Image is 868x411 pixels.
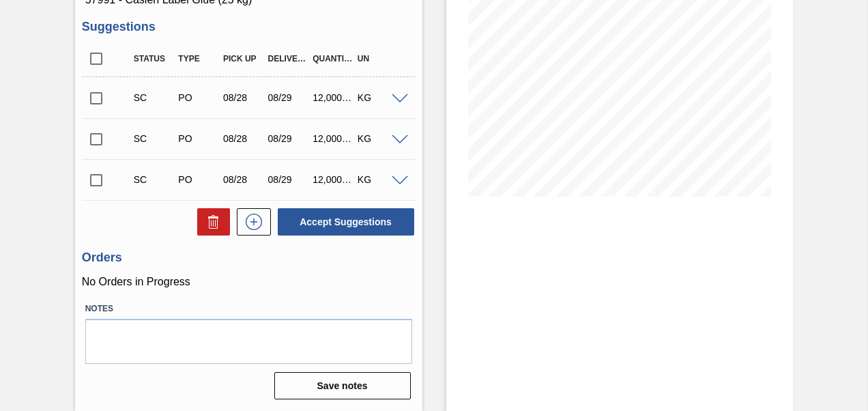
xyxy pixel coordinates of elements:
[130,92,178,103] div: Suggestion Created
[309,133,357,144] div: 12,000.000
[271,207,416,237] div: Accept Suggestions
[190,208,230,236] div: Delete Suggestions
[220,174,267,185] div: 08/28/2025
[309,54,357,63] div: Quantity
[354,54,402,63] div: UN
[265,54,313,63] div: Delivery
[175,174,222,185] div: Purchase order
[175,133,222,144] div: Purchase order
[265,174,313,185] div: 08/29/2025
[82,20,416,34] h3: Suggestions
[278,208,414,236] button: Accept Suggestions
[130,174,178,185] div: Suggestion Created
[265,133,313,144] div: 08/29/2025
[175,92,222,103] div: Purchase order
[354,174,402,185] div: KG
[130,133,178,144] div: Suggestion Created
[130,54,178,63] div: Status
[354,92,402,103] div: KG
[354,133,402,144] div: KG
[230,208,271,236] div: New suggestion
[82,276,416,288] p: No Orders in Progress
[220,92,267,103] div: 08/28/2025
[175,54,222,63] div: Type
[309,92,357,103] div: 12,000.000
[274,372,411,399] button: Save notes
[220,54,267,63] div: Pick up
[309,174,357,185] div: 12,000.000
[82,251,416,265] h3: Orders
[85,299,412,319] label: Notes
[220,133,267,144] div: 08/28/2025
[265,92,313,103] div: 08/29/2025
